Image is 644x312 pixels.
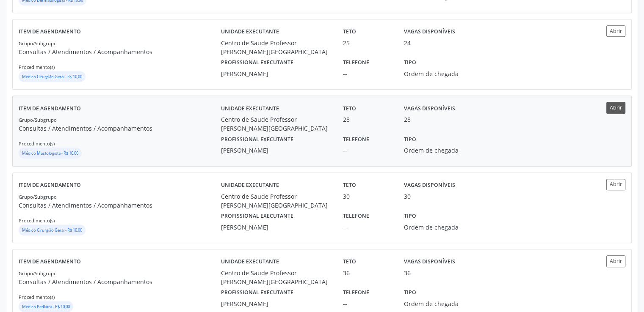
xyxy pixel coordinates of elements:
div: Ordem de chegada [404,69,484,78]
label: Profissional executante [221,56,293,69]
p: Consultas / Atendimentos / Acompanhamentos [19,124,221,133]
p: Consultas / Atendimentos / Acompanhamentos [19,47,221,56]
small: Médico Cirurgião Geral - R$ 10,00 [22,74,82,79]
div: -- [343,299,392,308]
div: 36 [343,268,392,277]
label: Vagas disponíveis [404,25,455,38]
label: Teto [343,255,356,268]
div: Ordem de chegada [404,146,484,155]
button: Abrir [606,255,625,267]
small: Procedimento(s) [19,217,55,224]
label: Unidade executante [221,255,279,268]
div: 28 [404,115,411,124]
label: Profissional executante [221,286,293,299]
div: Centro de Saude Professor [PERSON_NAME][GEOGRAPHIC_DATA] [221,38,331,56]
label: Teto [343,179,356,192]
p: Consultas / Atendimentos / Acompanhamentos [19,201,221,210]
label: Teto [343,102,356,115]
label: Unidade executante [221,25,279,38]
div: -- [343,69,392,78]
div: -- [343,146,392,155]
div: -- [343,223,392,232]
div: 28 [343,115,392,124]
label: Vagas disponíveis [404,255,455,268]
small: Médico Cirurgião Geral - R$ 10,00 [22,227,82,233]
label: Telefone [343,133,369,146]
div: Ordem de chegada [404,299,484,308]
div: 36 [404,268,411,277]
small: Procedimento(s) [19,294,55,300]
small: Grupo/Subgrupo [19,194,57,200]
label: Item de agendamento [19,179,81,192]
div: Centro de Saude Professor [PERSON_NAME][GEOGRAPHIC_DATA] [221,192,331,210]
div: 30 [343,192,392,201]
small: Médico Pediatra - R$ 10,00 [22,304,70,309]
div: Ordem de chegada [404,223,484,232]
small: Procedimento(s) [19,140,55,147]
small: Grupo/Subgrupo [19,117,57,123]
button: Abrir [606,102,625,113]
label: Unidade executante [221,102,279,115]
label: Tipo [404,133,416,146]
small: Procedimento(s) [19,64,55,70]
label: Item de agendamento [19,102,81,115]
label: Tipo [404,210,416,223]
label: Telefone [343,56,369,69]
label: Vagas disponíveis [404,179,455,192]
div: 24 [404,38,411,47]
label: Telefone [343,210,369,223]
label: Item de agendamento [19,255,81,268]
label: Tipo [404,286,416,299]
small: Grupo/Subgrupo [19,270,57,276]
button: Abrir [606,25,625,37]
label: Teto [343,25,356,38]
label: Unidade executante [221,179,279,192]
div: [PERSON_NAME] [221,223,331,232]
div: [PERSON_NAME] [221,69,331,78]
small: Médico Mastologista - R$ 10,00 [22,151,78,156]
div: 25 [343,38,392,47]
button: Abrir [606,179,625,190]
div: 30 [404,192,411,201]
label: Tipo [404,56,416,69]
div: Centro de Saude Professor [PERSON_NAME][GEOGRAPHIC_DATA] [221,268,331,286]
div: Centro de Saude Professor [PERSON_NAME][GEOGRAPHIC_DATA] [221,115,331,133]
p: Consultas / Atendimentos / Acompanhamentos [19,277,221,286]
label: Item de agendamento [19,25,81,38]
small: Grupo/Subgrupo [19,40,57,47]
label: Profissional executante [221,210,293,223]
div: [PERSON_NAME] [221,146,331,155]
label: Vagas disponíveis [404,102,455,115]
div: [PERSON_NAME] [221,299,331,308]
label: Profissional executante [221,133,293,146]
label: Telefone [343,286,369,299]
